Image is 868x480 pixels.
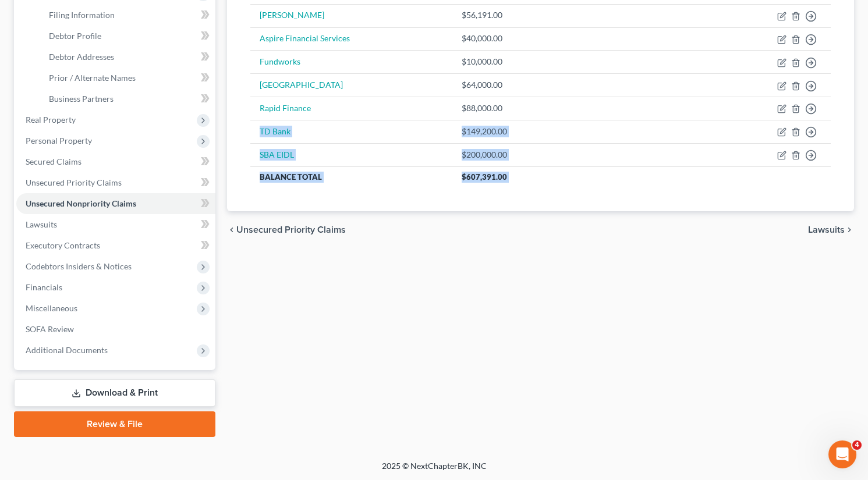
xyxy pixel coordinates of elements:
[462,126,562,137] div: $149,200.00
[260,33,350,43] a: Aspire Financial Services
[250,166,452,187] th: Balance Total
[49,31,101,41] span: Debtor Profile
[260,103,311,113] a: Rapid Finance
[40,47,215,67] a: Debtor Addresses
[852,440,862,450] span: 4
[260,10,324,20] a: [PERSON_NAME]
[462,172,507,182] span: $607,391.00
[40,5,215,26] a: Filing Information
[26,345,108,355] span: Additional Documents
[26,240,100,250] span: Executory Contracts
[16,214,215,235] a: Lawsuits
[236,225,346,234] span: Unsecured Priority Claims
[462,9,562,21] div: $56,191.00
[462,56,562,67] div: $10,000.00
[49,73,136,83] span: Prior / Alternate Names
[260,56,300,66] a: Fundworks
[260,150,294,159] a: SBA EIDL
[14,379,215,407] a: Download & Print
[49,52,114,62] span: Debtor Addresses
[14,411,215,437] a: Review & File
[40,26,215,47] a: Debtor Profile
[40,88,215,109] a: Business Partners
[26,219,57,229] span: Lawsuits
[808,225,854,234] button: Lawsuits chevron_right
[16,151,215,172] a: Secured Claims
[16,319,215,340] a: SOFA Review
[26,136,92,145] span: Personal Property
[462,149,562,161] div: $200,000.00
[808,225,845,234] span: Lawsuits
[26,303,77,313] span: Miscellaneous
[16,172,215,193] a: Unsecured Priority Claims
[260,126,290,136] a: TD Bank
[260,80,343,90] a: [GEOGRAPHIC_DATA]
[227,225,346,234] button: chevron_left Unsecured Priority Claims
[828,440,856,468] iframe: Intercom live chat
[26,177,122,187] span: Unsecured Priority Claims
[462,102,562,114] div: $88,000.00
[26,324,74,334] span: SOFA Review
[26,282,62,292] span: Financials
[227,225,236,234] i: chevron_left
[26,198,136,208] span: Unsecured Nonpriority Claims
[49,10,115,20] span: Filing Information
[16,235,215,256] a: Executory Contracts
[26,157,82,166] span: Secured Claims
[462,79,562,91] div: $64,000.00
[49,94,114,104] span: Business Partners
[462,33,562,44] div: $40,000.00
[845,225,854,234] i: chevron_right
[40,67,215,88] a: Prior / Alternate Names
[16,193,215,214] a: Unsecured Nonpriority Claims
[26,115,76,125] span: Real Property
[26,261,132,271] span: Codebtors Insiders & Notices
